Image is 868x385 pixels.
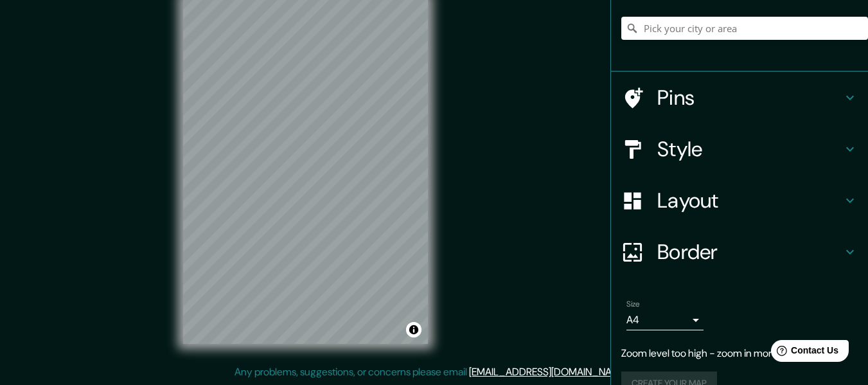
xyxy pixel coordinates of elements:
[469,365,628,379] a: [EMAIL_ADDRESS][DOMAIN_NAME]
[657,188,842,213] h4: Layout
[754,335,854,371] iframe: Help widget launcher
[621,17,868,40] input: Pick your city or area
[406,322,421,337] button: Toggle attribution
[621,346,858,361] p: Zoom level too high - zoom in more
[657,85,842,111] h4: Pins
[611,226,868,278] div: Border
[611,123,868,175] div: Style
[626,299,640,310] label: Size
[611,72,868,123] div: Pins
[235,364,630,380] p: Any problems, suggestions, or concerns please email .
[611,175,868,226] div: Layout
[657,239,842,265] h4: Border
[626,310,704,330] div: A4
[657,136,842,162] h4: Style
